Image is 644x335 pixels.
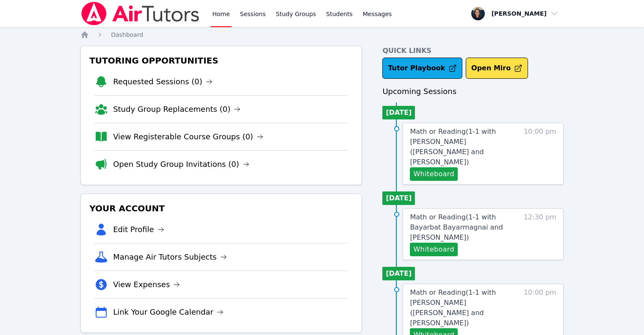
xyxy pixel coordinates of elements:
a: Tutor Playbook [382,58,462,79]
span: Messages [363,10,392,18]
h3: Upcoming Sessions [382,86,564,97]
h3: Tutoring Opportunities [88,53,355,68]
li: [DATE] [382,267,415,280]
a: Math or Reading(1-1 with [PERSON_NAME] ([PERSON_NAME] and [PERSON_NAME]) [410,127,520,167]
span: 12:30 pm [524,212,556,256]
span: Math or Reading ( 1-1 with [PERSON_NAME] ([PERSON_NAME] and [PERSON_NAME] ) [410,288,496,327]
a: Manage Air Tutors Subjects [113,251,227,263]
h3: Your Account [88,201,355,216]
nav: Breadcrumb [80,30,564,39]
a: Math or Reading(1-1 with [PERSON_NAME] ([PERSON_NAME] and [PERSON_NAME]) [410,288,520,328]
a: View Registerable Course Groups (0) [113,131,263,143]
a: Math or Reading(1-1 with Bayarbat Bayarmagnai and [PERSON_NAME]) [410,212,520,243]
a: Link Your Google Calendar [113,306,224,318]
span: Math or Reading ( 1-1 with [PERSON_NAME] ([PERSON_NAME] and [PERSON_NAME] ) [410,127,496,166]
span: Dashboard [111,31,143,38]
button: Whiteboard [410,167,458,181]
a: Requested Sessions (0) [113,76,213,88]
a: Dashboard [111,30,143,39]
span: 10:00 pm [524,127,556,181]
span: Math or Reading ( 1-1 with Bayarbat Bayarmagnai and [PERSON_NAME] ) [410,213,503,241]
a: View Expenses [113,279,180,291]
a: Open Study Group Invitations (0) [113,158,249,170]
button: Open Miro [466,58,528,79]
h4: Quick Links [382,46,564,56]
img: Air Tutors [80,2,200,25]
li: [DATE] [382,191,415,205]
a: Study Group Replacements (0) [113,103,240,115]
button: Whiteboard [410,243,458,256]
a: Edit Profile [113,224,164,235]
li: [DATE] [382,106,415,119]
